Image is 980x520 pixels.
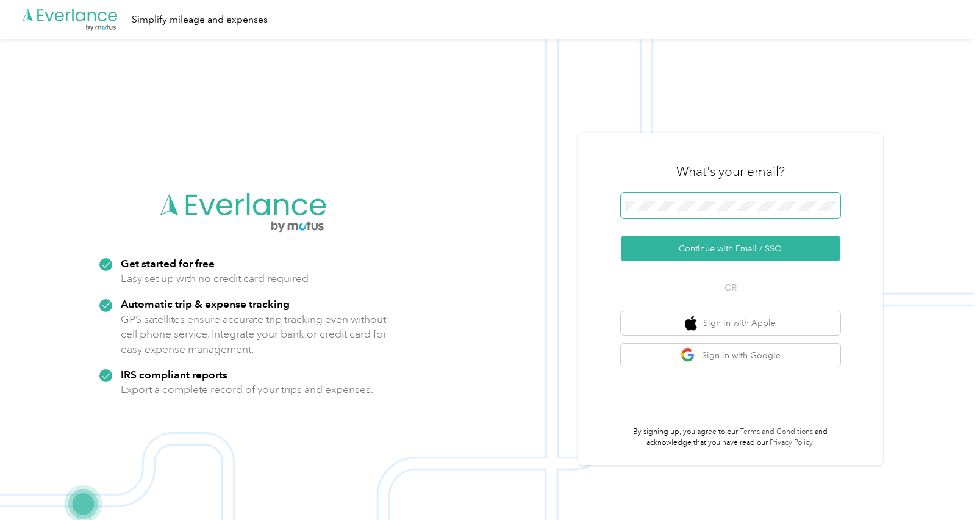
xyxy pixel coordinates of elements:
[740,427,813,436] a: Terms and Conditions
[121,271,309,286] p: Easy set up with no credit card required
[681,348,696,363] img: google logo
[621,344,840,367] button: google logoSign in with Google
[621,311,840,335] button: apple logoSign in with Apple
[621,427,840,448] p: By signing up, you agree to our and acknowledge that you have read our .
[121,368,227,381] strong: IRS compliant reports
[685,316,697,331] img: apple logo
[121,382,373,397] p: Export a complete record of your trips and expenses.
[770,438,813,447] a: Privacy Policy
[132,12,268,27] div: Simplify mileage and expenses
[121,297,290,310] strong: Automatic trip & expense tracking
[121,312,387,357] p: GPS satellites ensure accurate trip tracking even without cell phone service. Integrate your bank...
[621,236,840,261] button: Continue with Email / SSO
[709,281,752,294] span: OR
[676,163,785,180] h3: What's your email?
[121,257,215,270] strong: Get started for free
